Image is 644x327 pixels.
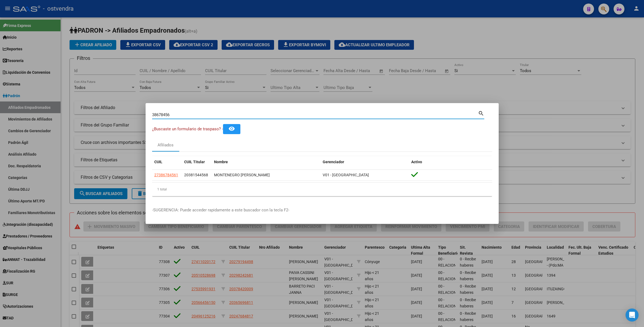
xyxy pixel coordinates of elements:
[214,172,318,178] div: MONTENEGRO [PERSON_NAME]
[228,125,235,132] mat-icon: remove_red_eye
[184,173,208,177] span: 20381544568
[184,160,205,164] span: CUIL Titular
[154,160,162,164] span: CUIL
[321,156,409,168] datatable-header-cell: Gerenciador
[182,156,212,168] datatable-header-cell: CUIL Titular
[212,156,321,168] datatable-header-cell: Nombre
[158,142,174,148] div: Afiliados
[154,173,178,177] span: 27386784561
[409,156,492,168] datatable-header-cell: Activo
[626,309,639,322] div: Open Intercom Messenger
[152,156,182,168] datatable-header-cell: CUIL
[214,160,228,164] span: Nombre
[411,160,422,164] span: Activo
[323,173,369,177] span: V01 - [GEOGRAPHIC_DATA]
[152,127,223,131] span: ¿Buscaste un formulario de traspaso? -
[152,183,492,196] div: 1 total
[323,160,344,164] span: Gerenciador
[152,207,492,213] p: -SUGERENCIA: Puede acceder rapidamente a este buscador con la tecla F2-
[478,110,484,116] mat-icon: search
